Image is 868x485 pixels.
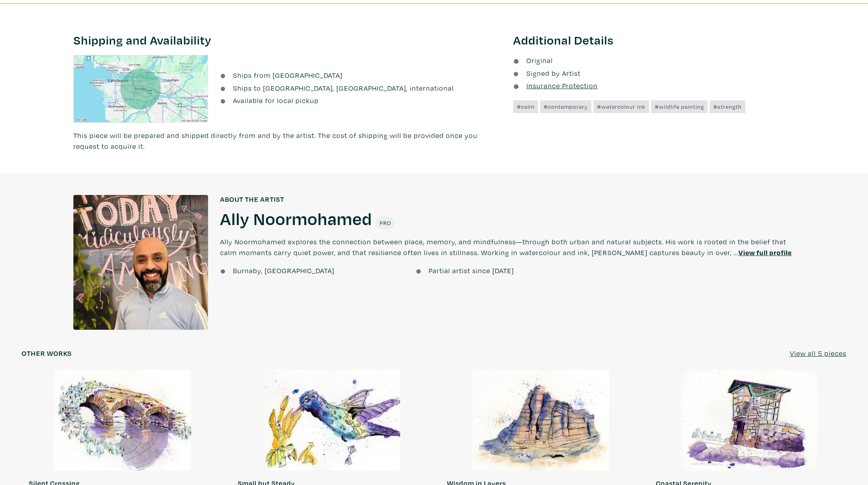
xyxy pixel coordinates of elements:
[651,100,708,113] a: #wildlife painting
[513,55,795,66] li: Original
[220,229,795,265] p: Ally Noormohamed explores the connection between place, memory, and mindfulness—through both urba...
[220,83,502,93] li: Ships to [GEOGRAPHIC_DATA], [GEOGRAPHIC_DATA], international
[710,100,745,113] a: #strength
[540,100,591,113] a: #contemporary
[790,348,846,359] a: View all 5 pieces
[220,95,502,106] li: Available for local pickup
[513,100,538,113] a: #calm
[220,195,795,204] h6: About the artist
[220,207,372,229] a: Ally Noormohamed
[22,349,72,358] h6: Other works
[429,266,514,275] span: Partial artist since [DATE]
[220,70,502,81] li: Ships from [GEOGRAPHIC_DATA]
[73,130,502,152] p: This piece will be prepared and shipped directly from and by the artist. The cost of shipping wil...
[513,81,597,90] a: Insurance Protection
[526,81,598,90] u: Insurance Protection
[233,266,334,275] span: Burnaby, [GEOGRAPHIC_DATA]
[739,248,792,257] a: View full profile
[513,68,795,79] li: Signed by Artist
[790,349,846,358] u: View all 5 pieces
[73,55,208,123] img: staticmap
[73,32,502,48] h3: Shipping and Availability
[379,219,391,227] span: Pro
[513,32,795,48] h3: Additional Details
[593,100,649,113] a: #watercolour ink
